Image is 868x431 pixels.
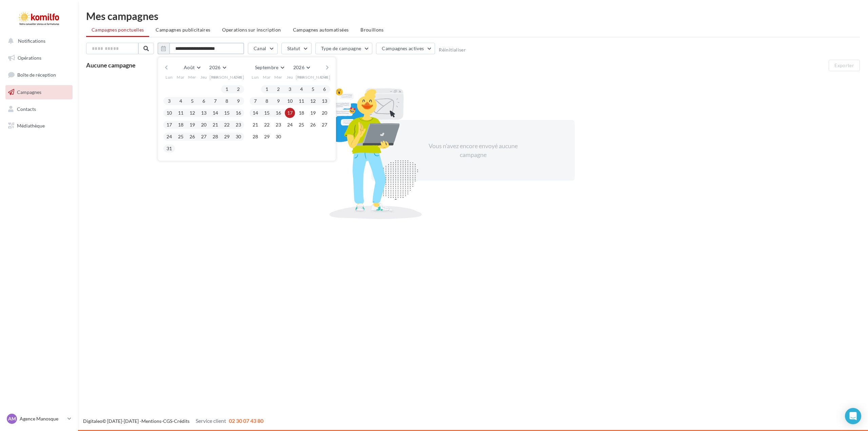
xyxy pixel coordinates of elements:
div: Vous n'avez encore envoyé aucune campagne [415,142,531,159]
button: 11 [296,96,307,106]
button: 17 [164,120,174,130]
button: 14 [210,108,220,118]
button: 15 [262,108,272,118]
span: Service client [196,417,226,424]
button: Canal [248,43,278,54]
a: Opérations [4,51,74,65]
button: 12 [308,96,318,106]
button: Statut [281,43,312,54]
a: Campagnes [4,85,74,99]
span: [PERSON_NAME] [296,74,331,80]
button: Notifications [4,34,71,48]
button: 28 [250,132,260,142]
button: 3 [164,96,174,106]
a: Contacts [4,102,74,116]
a: AM Agence Manosque [5,412,73,425]
button: 5 [308,84,318,94]
a: Boîte de réception [4,67,74,82]
span: © [DATE]-[DATE] - - - [83,418,263,424]
button: 6 [319,84,330,94]
button: Campagnes actives [376,43,435,54]
button: Septembre [252,63,287,72]
button: 22 [222,120,232,130]
a: Digitaleo [83,418,102,424]
button: 1 [222,84,232,94]
button: 3 [285,84,295,94]
div: Open Intercom Messenger [845,408,861,424]
button: 26 [308,120,318,130]
button: 31 [164,143,174,154]
button: 24 [164,132,174,142]
p: Agence Manosque [20,415,65,422]
button: 7 [250,96,260,106]
button: 19 [187,120,197,130]
span: Dim [320,74,329,80]
button: 18 [296,108,307,118]
span: Jeu [287,74,293,80]
button: 2026 [291,63,313,72]
span: Campagnes publicitaires [156,27,210,33]
button: 23 [273,120,283,130]
span: Contacts [17,106,36,112]
a: Crédits [174,418,190,424]
button: 12 [187,108,197,118]
button: 22 [262,120,272,130]
button: 23 [233,120,243,130]
a: Médiathèque [4,119,74,133]
span: Opérations [18,55,41,61]
button: 8 [222,96,232,106]
span: Mer [274,74,282,80]
button: Réinitialiser [439,47,466,53]
button: 1 [262,84,272,94]
button: 30 [233,132,243,142]
span: Dim [234,74,242,80]
button: 9 [273,96,283,106]
button: 6 [199,96,209,106]
button: 19 [308,108,318,118]
button: 2026 [206,63,229,72]
span: Août [184,64,195,70]
a: Mentions [141,418,161,424]
button: 27 [199,132,209,142]
button: 7 [210,96,220,106]
button: 20 [199,120,209,130]
span: [PERSON_NAME] [210,74,244,80]
a: CGS [163,418,172,424]
span: Campagnes actives [382,45,424,51]
span: Campagnes [17,89,41,95]
button: 2 [273,84,283,94]
button: Août [181,63,203,72]
span: Aucune campagne [86,61,136,69]
span: Brouillons [360,27,384,33]
button: 18 [176,120,186,130]
button: 8 [262,96,272,106]
button: Exporter [829,60,860,71]
button: 5 [187,96,197,106]
button: 10 [164,108,174,118]
button: 26 [187,132,197,142]
button: 16 [233,108,243,118]
button: 25 [176,132,186,142]
span: Campagnes automatisées [293,27,349,33]
button: 30 [273,132,283,142]
button: 13 [319,96,330,106]
button: 28 [210,132,220,142]
button: 15 [222,108,232,118]
span: Notifications [18,38,45,44]
button: 4 [296,84,307,94]
button: 20 [319,108,330,118]
span: Mer [188,74,196,80]
span: Mar [177,74,185,80]
button: 21 [250,120,260,130]
button: 13 [199,108,209,118]
button: 24 [285,120,295,130]
span: Mar [263,74,271,80]
button: 17 [285,108,295,118]
button: 4 [176,96,186,106]
span: 2026 [209,64,220,70]
button: 21 [210,120,220,130]
span: 2026 [293,64,304,70]
span: AM [8,415,16,422]
span: Médiathèque [17,123,45,129]
button: 29 [262,132,272,142]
